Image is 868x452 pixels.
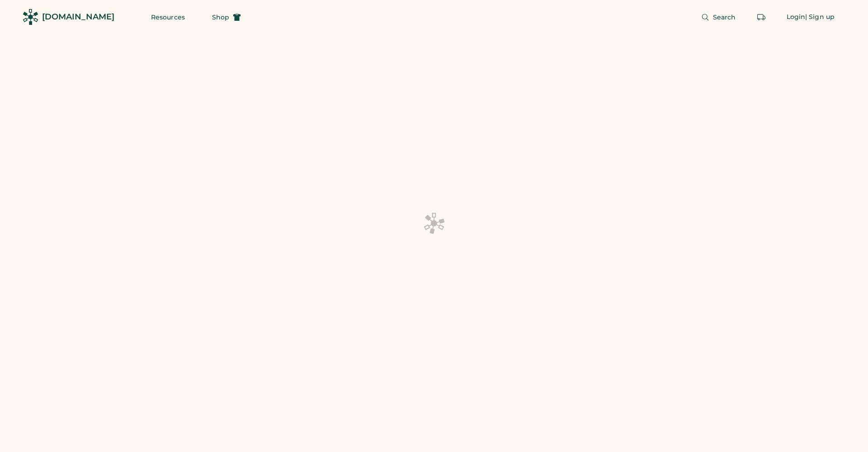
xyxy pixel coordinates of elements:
button: Resources [140,8,196,26]
div: [DOMAIN_NAME] [42,11,114,23]
button: Shop [201,8,252,26]
img: Rendered Logo - Screens [23,9,38,25]
span: Search [713,14,736,20]
div: Login [787,13,806,22]
div: | Sign up [805,13,835,22]
button: Search [690,8,747,26]
img: Platens-Black-Loader-Spin-rich%20black.webp [423,212,445,235]
button: Retrieve an order [752,8,770,26]
span: Shop [212,14,229,20]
